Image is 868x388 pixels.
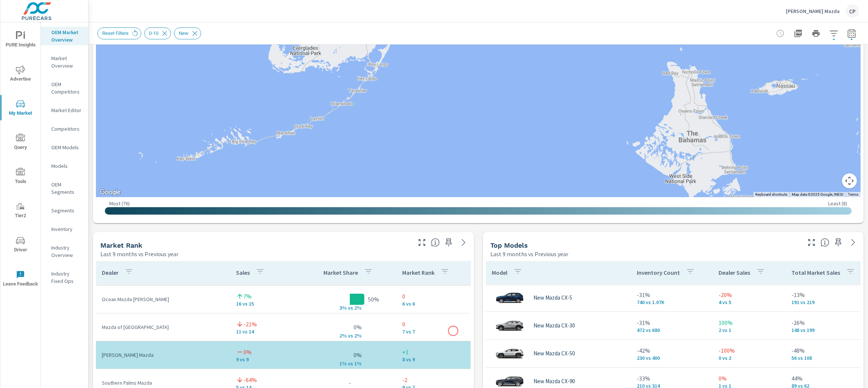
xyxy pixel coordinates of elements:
[102,296,224,303] p: Ocean Mazda [PERSON_NAME]
[323,269,358,276] p: Market Share
[533,322,575,329] p: New Mazda CX-30
[402,320,465,329] p: 0
[846,4,859,18] div: CP
[51,107,82,114] p: Market Editor
[809,26,823,41] button: Print Report
[637,327,707,333] p: 472 vs 680
[3,31,38,49] span: PURE Insights
[828,200,847,207] p: Least ( 8 )
[755,192,787,197] button: Keyboard shortcuts
[806,237,817,248] button: Make Fullscreen
[533,350,575,357] p: New Mazda CX-50
[3,100,38,118] span: My Market
[495,287,525,309] img: glamour
[443,237,455,248] span: Save this to your personalized report
[102,323,224,331] p: Mazda of [GEOGRAPHIC_DATA]
[41,123,88,134] div: Competitors
[98,188,122,197] a: Open this area in Google Maps (opens a new window)
[354,350,362,359] p: 0%
[51,144,82,151] p: OEM Models
[41,27,88,45] div: OEM Market Overview
[402,375,465,384] p: -2
[820,238,829,247] span: Find the biggest opportunities within your model lineup nationwide. [Source: Market registration ...
[719,299,780,305] p: 4 vs 5
[492,269,507,276] p: Model
[102,269,119,276] p: Dealer
[533,378,575,385] p: New Mazda CX-90
[351,304,368,311] p: s 2%
[368,295,379,304] p: 50%
[174,27,201,39] div: New
[102,379,224,387] p: Southern Palms Mazda
[637,346,707,355] p: -42%
[402,269,435,276] p: Market Rank
[458,237,470,248] a: See more details in report
[331,304,351,311] p: 3% v
[402,348,465,356] p: +1
[637,355,707,361] p: 230 vs 400
[236,301,297,307] p: 16 vs 15
[51,207,82,214] p: Segments
[791,269,840,276] p: Total Market Sales
[41,224,88,235] div: Inventory
[402,356,465,362] p: 8 vs 9
[3,134,38,152] span: Query
[41,205,88,216] div: Segments
[832,237,844,248] span: Save this to your personalized report
[533,294,572,301] p: New Mazda CX-5
[351,332,368,339] p: s 2%
[98,30,133,36] span: Reset Filters
[41,242,88,261] div: Industry Overview
[41,105,88,116] div: Market Editor
[236,329,297,335] p: 11 vs 14
[826,26,841,41] button: Apply Filters
[402,292,465,301] p: 0
[174,30,193,36] span: New
[719,355,780,361] p: 0 vs 2
[637,318,707,327] p: -31%
[51,29,82,43] p: OEM Market Overview
[3,202,38,220] span: Tier2
[51,162,82,170] p: Models
[637,269,680,276] p: Inventory Count
[41,160,88,172] div: Models
[637,374,707,383] p: -33%
[51,181,82,196] p: OEM Segments
[354,323,362,332] p: 0%
[97,27,141,39] div: Reset Filters
[98,188,122,197] img: Google
[41,179,88,198] div: OEM Segments
[41,142,88,153] div: OEM Models
[3,236,38,254] span: Driver
[3,270,38,288] span: Leave Feedback
[719,269,750,276] p: Dealer Sales
[848,192,858,196] a: Terms (opens in new tab)
[51,270,82,285] p: Industry Fixed Ops
[236,269,250,276] p: Sales
[243,292,252,301] p: 7%
[349,378,351,387] p: -
[3,168,38,186] span: Tools
[490,241,528,249] h5: Top Models
[719,318,780,327] p: 100%
[109,200,130,207] p: Most ( 76 )
[792,192,843,196] span: Map data ©2025 Google, INEGI
[100,250,178,258] p: Last 9 months vs Previous year
[791,26,806,41] button: "Export Report to PDF"
[41,53,88,71] div: Market Overview
[331,332,351,339] p: 2% v
[416,237,428,248] button: Make Fullscreen
[719,290,780,299] p: -20%
[331,360,351,367] p: 1% v
[0,22,41,296] div: nav menu
[3,65,38,84] span: Advertise
[490,250,568,258] p: Last 9 months vs Previous year
[51,244,82,259] p: Industry Overview
[637,290,707,299] p: -31%
[236,356,297,362] p: 9 vs 9
[51,55,82,69] p: Market Overview
[243,348,252,356] p: 0%
[844,26,859,41] button: Select Date Range
[719,346,780,355] p: -100%
[51,81,82,95] p: OEM Competitors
